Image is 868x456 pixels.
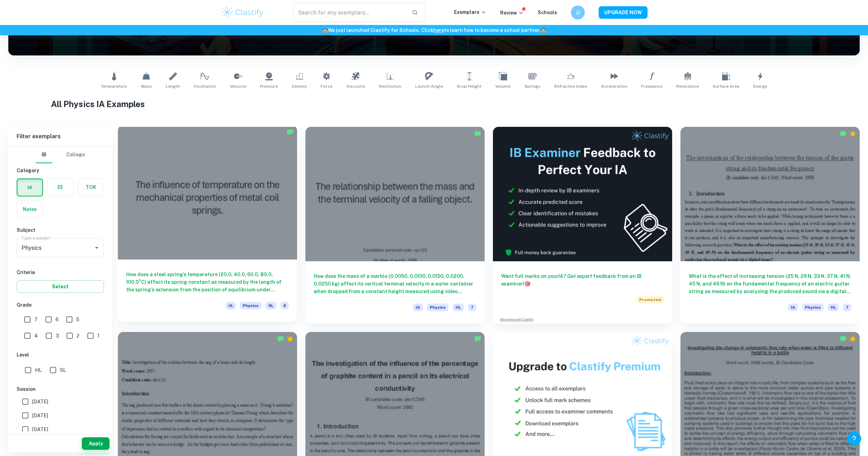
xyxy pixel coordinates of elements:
[500,317,533,322] a: Advertise with Clastify
[427,304,449,311] span: Physics
[495,83,511,89] span: Volume
[230,83,246,89] span: Velocity
[849,335,856,342] div: Premium
[314,272,476,295] h6: How does the mass of a marble (0.0050, 0.0100, 0.0150, 0.0200, 0.0250 kg) affect its vertical ter...
[676,83,699,89] span: Resistance
[524,281,530,287] span: 🎯
[55,316,59,323] span: 6
[493,127,672,324] a: Want full marks on yourIA? Get expert feedback from an IB examiner!PromotedAdvertise with Clastify
[379,83,401,89] span: Restitution
[753,83,767,89] span: Energy
[118,127,297,324] a: How does a steel spring’s temperature (20.0, 40.0, 60.0, 80.0, 100.0°C) affect its spring constan...
[92,243,102,253] button: Open
[287,129,294,135] img: Marked
[524,83,540,89] span: Springs
[34,332,38,340] span: 4
[240,302,261,309] span: Physics
[346,83,365,89] span: Viscosity
[468,304,476,311] span: 7
[17,280,104,293] button: Select
[305,127,485,324] a: How does the mass of a marble (0.0050, 0.0100, 0.0150, 0.0200, 0.0250 kg) affect its vertical ter...
[82,437,110,450] button: Apply
[220,6,264,19] img: Clastify logo
[571,6,585,19] button: JJ
[802,304,824,311] span: Physics
[843,304,851,311] span: 7
[322,27,328,33] span: 🏫
[47,179,73,195] button: EE
[17,269,104,276] h6: Criteria
[433,27,444,33] a: here
[713,83,739,89] span: Surface Area
[277,335,284,342] img: Marked
[21,235,50,241] label: Type a subject
[788,304,798,311] span: IA
[538,10,557,15] a: Schools
[51,98,817,110] h1: All Physics IA Examples
[32,398,48,405] span: [DATE]
[840,335,847,342] img: Marked
[601,83,627,89] span: Acceleration
[36,147,85,163] div: Filter type choice
[101,83,127,89] span: Temperature
[287,335,294,342] div: Premium
[415,83,443,89] span: Launch Angle
[1,26,867,34] h6: We just launched Clastify for Schools. Click to learn how to become a school partner.
[500,9,524,17] p: Review
[280,302,289,309] span: 6
[17,301,104,309] h6: Grade
[17,179,42,196] button: IA
[266,302,276,309] span: SL
[17,385,104,393] h6: Session
[77,332,79,340] span: 2
[35,366,42,374] span: HL
[76,316,79,323] span: 5
[66,147,85,163] button: College
[493,127,672,261] img: Thumbnail
[32,412,48,419] span: [DATE]
[126,271,289,293] h6: How does a steel spring’s temperature (20.0, 40.0, 60.0, 80.0, 100.0°C) affect its spring constan...
[36,147,52,163] button: IB
[97,332,99,340] span: 1
[574,9,582,16] h6: JJ
[8,127,112,146] h6: Filter exemplars
[194,83,216,89] span: Oscillation
[454,8,486,16] p: Exemplars
[828,304,839,311] span: HL
[292,83,307,89] span: Density
[457,83,481,89] span: Drop Height
[56,332,59,340] span: 3
[847,432,861,446] button: Help and Feedback
[60,366,66,374] span: SL
[260,83,278,89] span: Pressure
[17,167,104,174] h6: Category
[554,83,587,89] span: Refractive Index
[636,296,664,304] span: Promoted
[689,272,851,295] h6: What is the effect of increasing tension (25 N, 29 N, 33 N, 37 N, 41 N, 45 N, and 49 N) on the fu...
[540,27,546,33] span: 🏫
[840,130,847,137] img: Marked
[17,226,104,234] h6: Subject
[34,316,37,323] span: 7
[641,83,662,89] span: Frequency
[166,83,180,89] span: Length
[78,179,104,195] button: TOK
[453,304,464,311] span: HL
[17,351,104,359] h6: Level
[474,335,481,342] img: Marked
[680,127,860,324] a: What is the effect of increasing tension (25 N, 29 N, 33 N, 37 N, 41 N, 45 N, and 49 N) on the fu...
[226,302,236,309] span: IA
[293,3,406,22] input: Search for any exemplars...
[599,6,648,19] button: UPGRADE NOW
[141,83,152,89] span: Mass
[849,130,856,137] div: Premium
[32,426,48,433] span: [DATE]
[501,272,664,288] h6: Want full marks on your IA ? Get expert feedback from an IB examiner!
[413,304,423,311] span: IA
[17,201,43,218] button: Notes
[474,130,481,137] img: Marked
[321,83,332,89] span: Force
